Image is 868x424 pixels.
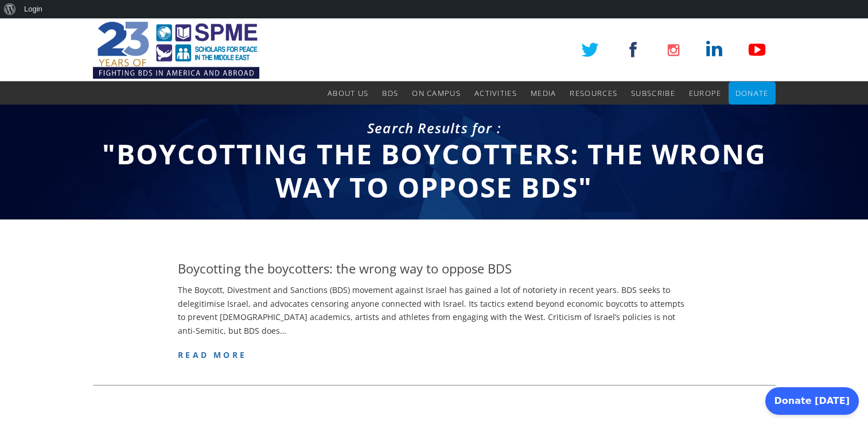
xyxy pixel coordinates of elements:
[178,349,247,360] a: read more
[328,82,368,105] a: About Us
[570,88,617,98] span: Resources
[531,82,556,105] a: Media
[474,88,517,98] span: Activities
[631,88,675,98] span: Subscribe
[735,82,769,105] a: Donate
[93,18,259,82] img: SPME
[570,82,617,105] a: Resources
[689,88,722,98] span: Europe
[531,88,556,98] span: Media
[412,82,461,105] a: On Campus
[102,135,766,206] span: "Boycotting the boycotters: the wrong way to oppose BDS"
[631,82,675,105] a: Subscribe
[382,82,398,105] a: BDS
[178,283,690,338] p: The Boycott, Divestment and Sanctions (BDS) movement against Israel has gained a lot of notoriety...
[178,260,512,277] h4: Boycotting the boycotters: the wrong way to oppose BDS
[689,82,722,105] a: Europe
[328,88,368,98] span: About Us
[474,82,517,105] a: Activities
[93,118,776,138] div: Search Results for :
[412,88,461,98] span: On Campus
[382,88,398,98] span: BDS
[735,88,769,98] span: Donate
